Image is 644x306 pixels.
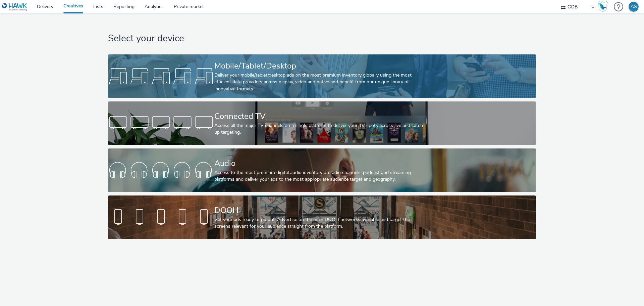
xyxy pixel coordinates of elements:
img: Hawk Academy [598,1,608,12]
div: Audio [214,158,427,169]
div: Access to the most premium digital audio inventory on radio channels, podcast and streaming platf... [214,169,427,183]
div: Access all the major TV channels on a single platform to deliver your TV spots across live and ca... [214,122,427,136]
a: Mobile/Tablet/DesktopDeliver your mobile/tablet/desktop ads on the most premium inventory globall... [108,54,536,98]
h1: Select your device [108,32,536,45]
a: Hawk Academy [598,1,610,12]
div: AS [631,2,637,12]
div: DOOH [214,205,427,216]
a: AudioAccess to the most premium digital audio inventory on radio channels, podcast and streaming ... [108,148,536,192]
img: undefined Logo [2,3,28,11]
div: Mobile/Tablet/Desktop [214,60,427,72]
a: Connected TVAccess all the major TV channels on a single platform to deliver your TV spots across... [108,101,536,145]
a: DOOHGet your ads ready to go out! Advertise on the main DOOH networks available and target the sc... [108,195,536,239]
div: Deliver your mobile/tablet/desktop ads on the most premium inventory globally using the most effi... [214,72,427,92]
div: Get your ads ready to go out! Advertise on the main DOOH networks available and target the screen... [214,216,427,230]
div: Connected TV [214,111,427,122]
